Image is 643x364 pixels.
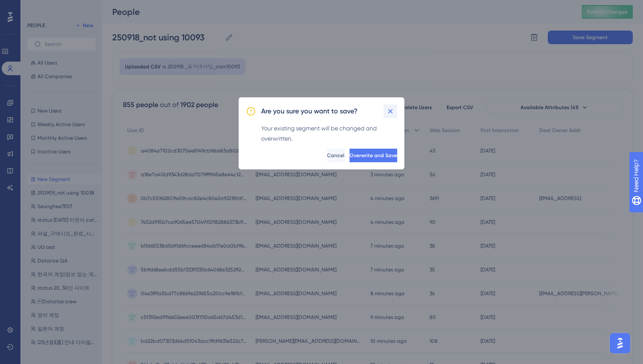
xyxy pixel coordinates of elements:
iframe: UserGuiding AI Assistant Launcher [607,330,633,356]
span: Need Help? [20,2,53,12]
div: Your existing segment will be changed and overwritten. [261,123,397,144]
span: Cancel [327,152,344,159]
h2: Are you sure you want to save? [261,106,358,116]
span: Overwrite and Save [350,152,397,159]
